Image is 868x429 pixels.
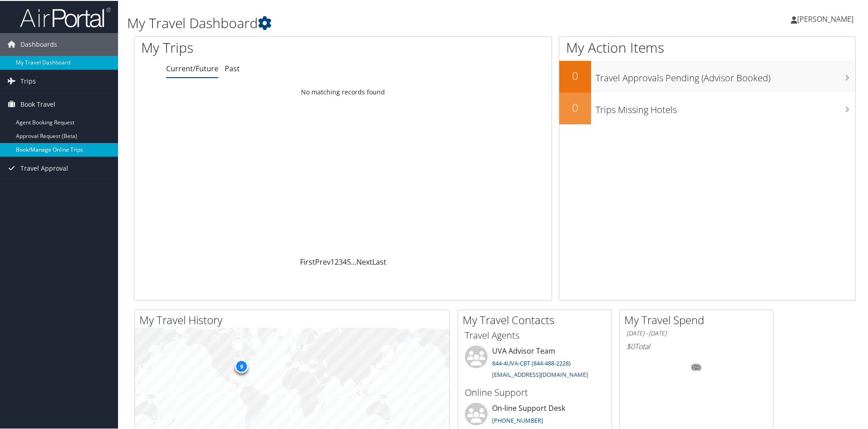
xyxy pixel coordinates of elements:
[372,256,386,266] a: Last
[693,364,700,370] tspan: 0%
[127,13,617,32] h1: My Travel Dashboard
[797,13,853,23] span: [PERSON_NAME]
[791,5,863,32] a: [PERSON_NAME]
[626,328,766,337] h6: [DATE] - [DATE]
[235,359,248,372] div: 9
[596,66,855,84] h3: Travel Approvals Pending (Advisor Booked)
[166,63,218,73] a: Current/Future
[492,358,571,366] a: 844-4UVA-CBT (844-488-2228)
[460,345,609,382] li: UVA Advisor Team
[465,328,605,341] h3: Travel Agents
[20,32,57,55] span: Dashboards
[559,99,591,114] h2: 0
[626,340,635,350] span: $0
[559,67,591,83] h2: 0
[20,69,36,92] span: Trips
[141,37,371,56] h1: My Trips
[343,256,347,266] a: 4
[20,156,68,179] span: Travel Approval
[300,256,315,266] a: First
[330,256,335,266] a: 1
[139,311,449,327] h2: My Travel History
[596,98,855,115] h3: Trips Missing Hotels
[339,256,343,266] a: 3
[347,256,351,266] a: 5
[356,256,372,266] a: Next
[134,83,552,99] td: No matching records found
[335,256,339,266] a: 2
[559,60,855,92] a: 0Travel Approvals Pending (Advisor Booked)
[626,340,766,350] h6: Total
[225,63,240,73] a: Past
[624,311,773,327] h2: My Travel Spend
[20,92,55,115] span: Book Travel
[559,92,855,123] a: 0Trips Missing Hotels
[315,256,330,266] a: Prev
[465,385,605,398] h3: Online Support
[492,415,543,424] a: [PHONE_NUMBER]
[463,311,612,327] h2: My Travel Contacts
[492,370,588,378] a: [EMAIL_ADDRESS][DOMAIN_NAME]
[351,256,356,266] span: …
[559,37,855,56] h1: My Action Items
[20,6,111,27] img: airportal-logo.png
